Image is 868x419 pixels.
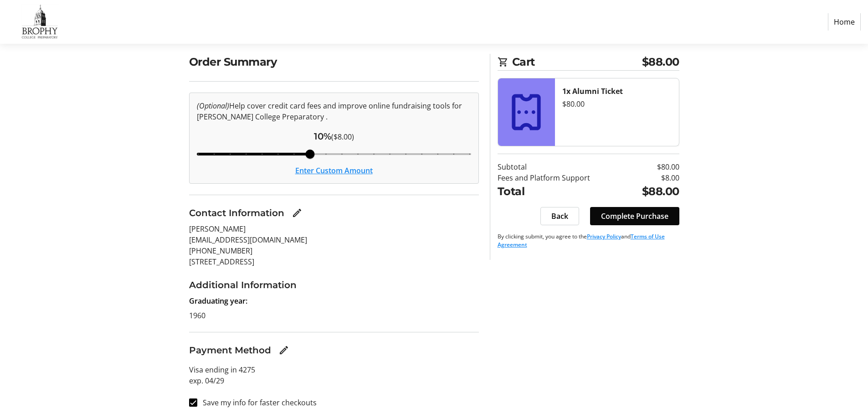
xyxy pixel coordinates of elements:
[562,86,623,96] strong: 1x Alumni Ticket
[7,4,72,40] img: Brophy College Preparatory 's Logo
[627,183,679,200] td: $88.00
[189,256,479,267] p: [STREET_ADDRESS]
[498,183,627,200] td: Total
[498,172,627,183] td: Fees and Platform Support
[590,207,679,225] button: Complete Purchase
[189,310,479,321] p: 1960
[314,131,331,142] span: 10%
[197,101,229,111] em: (Optional)
[551,211,568,222] span: Back
[197,100,471,122] p: Help cover credit card fees and improve online fundraising tools for [PERSON_NAME] College Prepar...
[512,54,642,70] span: Cart
[601,211,668,222] span: Complete Purchase
[642,54,679,70] span: $88.00
[197,129,471,143] div: ($8.00)
[562,98,672,109] div: $80.00
[189,364,479,386] p: Visa ending in 4275 exp. 04/29
[189,234,479,245] p: [EMAIL_ADDRESS][DOMAIN_NAME]
[189,296,247,306] strong: Graduating year:
[540,207,579,225] button: Back
[828,13,861,31] a: Home
[587,233,621,240] a: Privacy Policy
[498,233,679,249] p: By clicking submit, you agree to the and
[627,161,679,172] td: $80.00
[197,397,317,408] label: Save my info for faster checkouts
[295,165,373,176] button: Enter Custom Amount
[498,233,665,248] a: Terms of Use Agreement
[288,204,306,222] button: Edit Contact Information
[189,223,479,234] p: [PERSON_NAME]
[498,161,627,172] td: Subtotal
[189,245,479,256] p: [PHONE_NUMBER]
[189,54,479,70] h2: Order Summary
[627,172,679,183] td: $8.00
[189,278,479,292] h3: Additional Information
[275,341,293,359] button: Edit Payment Method
[189,206,284,220] h3: Contact Information
[189,343,271,357] h3: Payment Method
